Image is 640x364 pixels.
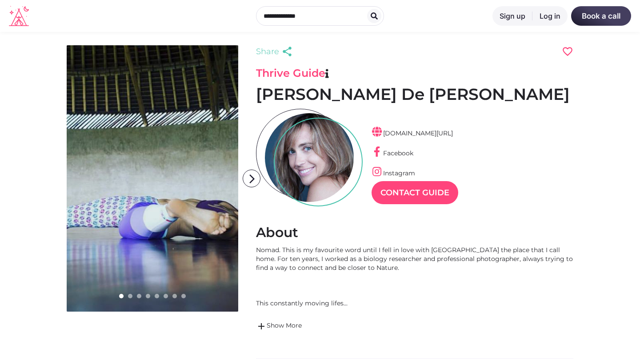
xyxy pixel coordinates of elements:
[256,224,573,241] h2: About
[571,6,631,26] a: Book a call
[372,169,415,177] a: Instagram
[256,321,267,332] span: add
[256,84,573,104] h1: [PERSON_NAME] De [PERSON_NAME]
[372,181,458,204] a: Contact Guide
[532,6,568,26] a: Log in
[256,45,295,58] a: Share
[256,321,573,332] a: addShow More
[256,45,279,58] span: Share
[492,6,532,26] a: Sign up
[256,245,573,308] div: Nomad. This is my favourite word until I fell in love with [GEOGRAPHIC_DATA] the place that I cal...
[243,170,261,188] i: arrow_forward_ios
[372,129,453,137] a: [DOMAIN_NAME][URL]
[256,67,573,80] h3: Thrive Guide
[372,149,413,157] a: Facebook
